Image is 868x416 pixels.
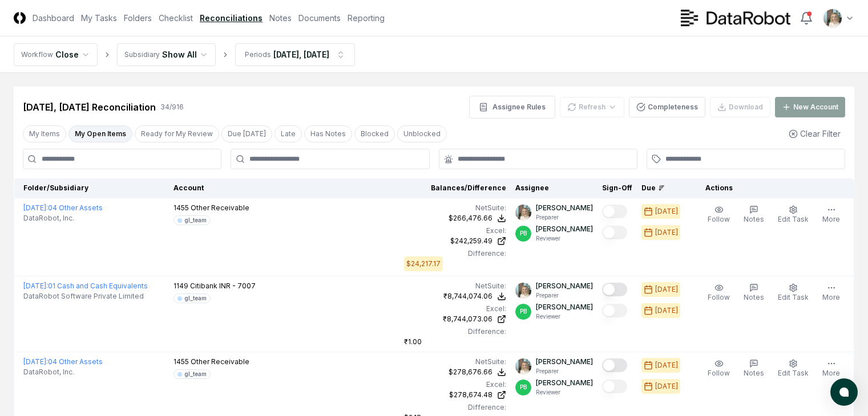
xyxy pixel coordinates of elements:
p: Reviewer [536,388,593,397]
p: Reviewer [536,312,593,321]
button: Has Notes [304,125,352,142]
button: Ready for My Review [135,125,219,142]
p: Preparer [536,291,593,300]
a: Reconciliations [200,12,263,24]
button: My Items [23,125,66,142]
button: Blocked [354,125,395,142]
div: [DATE], [DATE] Reconciliation [23,100,156,114]
a: [DATE]:04 Other Assets [23,203,103,212]
img: DataRobot logo [681,10,790,26]
div: [DATE] [655,381,678,391]
div: [DATE] [655,284,678,295]
button: Notes [741,281,766,305]
div: Account [173,183,395,193]
div: ₹8,744,074.06 [443,291,492,301]
span: Edit Task [778,369,809,377]
span: Follow [708,293,730,301]
div: Excel: [404,380,506,390]
p: [PERSON_NAME] [536,357,593,367]
th: Assignee [511,178,597,198]
img: Logo [14,12,26,24]
button: Mark complete [602,283,627,296]
button: Edit Task [776,203,811,227]
span: [DATE] : [23,357,48,366]
span: DataRobot, Inc. [23,367,74,377]
a: [DATE]:01 Cash and Cash Equivalents [23,282,148,290]
p: [PERSON_NAME] [536,281,593,291]
a: $278,674.48 [404,390,506,400]
button: More [820,203,842,227]
span: Edit Task [778,293,809,301]
div: Excel: [404,304,506,314]
div: Subsidiary [124,50,160,60]
button: Mark complete [602,205,627,218]
p: [PERSON_NAME] [536,302,593,312]
p: Preparer [536,213,593,222]
button: Late [274,125,302,142]
span: 1455 [173,203,189,212]
div: 34 / 916 [160,102,184,112]
span: Notes [744,293,764,301]
button: Completeness [629,97,705,117]
p: [PERSON_NAME] [536,224,593,234]
span: Follow [708,369,730,377]
button: Notes [741,203,766,227]
span: DataRobot Software Private Limited [23,291,144,301]
th: Balances/Difference [399,178,511,198]
div: NetSuite : [404,357,506,367]
button: Periods[DATE], [DATE] [235,43,355,66]
div: [DATE] [655,360,678,370]
button: Due Today [221,125,272,142]
img: ACg8ocKh93A2PVxV7CaGalYBgc3fGwopTyyIAwAiiQ5buQbeS2iRnTQ=s96-c [823,9,842,27]
a: $242,259.49 [404,236,506,246]
p: [PERSON_NAME] [536,378,593,388]
span: 1149 [173,282,188,290]
button: Follow [705,203,732,227]
button: Follow [705,281,732,305]
div: Actions [696,183,845,193]
a: Folders [124,12,152,24]
div: $278,674.48 [449,390,492,400]
button: Assignee Rules [469,96,555,119]
span: PB [520,307,527,316]
button: ₹8,744,074.06 [443,291,506,301]
th: Folder/Subsidiary [14,178,169,198]
button: Follow [705,357,732,381]
span: Edit Task [778,215,809,223]
img: ACg8ocKh93A2PVxV7CaGalYBgc3fGwopTyyIAwAiiQ5buQbeS2iRnTQ=s96-c [515,358,531,374]
div: gl_team [184,370,207,378]
div: Difference: [404,402,506,413]
a: ₹8,744,073.06 [404,314,506,324]
a: [DATE]:04 Other Assets [23,357,103,366]
p: Preparer [536,367,593,376]
span: PB [520,383,527,391]
th: Sign-Off [597,178,637,198]
span: Other Receivable [191,357,249,366]
span: PB [520,229,527,238]
div: Workflow [21,50,53,60]
button: Mark complete [602,380,627,393]
a: Checklist [159,12,193,24]
button: More [820,281,842,305]
div: ₹8,744,073.06 [443,314,492,324]
a: Notes [269,12,292,24]
span: 1455 [173,357,189,366]
button: Mark complete [602,304,627,317]
div: [DATE], [DATE] [273,48,329,60]
button: More [820,357,842,381]
span: [DATE] : [23,282,48,290]
div: Due [641,183,687,193]
div: $24,217.17 [406,259,441,269]
span: Citibank INR - 7007 [190,282,256,290]
img: ACg8ocKh93A2PVxV7CaGalYBgc3fGwopTyyIAwAiiQ5buQbeS2iRnTQ=s96-c [515,283,531,299]
div: NetSuite : [404,203,506,213]
nav: breadcrumb [14,43,355,66]
div: Difference: [404,248,506,259]
div: $266,476.66 [449,213,492,223]
span: DataRobot, Inc. [23,213,74,223]
button: Clear Filter [784,123,845,144]
button: My Open Items [68,125,132,142]
button: Edit Task [776,281,811,305]
button: Mark complete [602,358,627,372]
div: $242,259.49 [450,236,492,246]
